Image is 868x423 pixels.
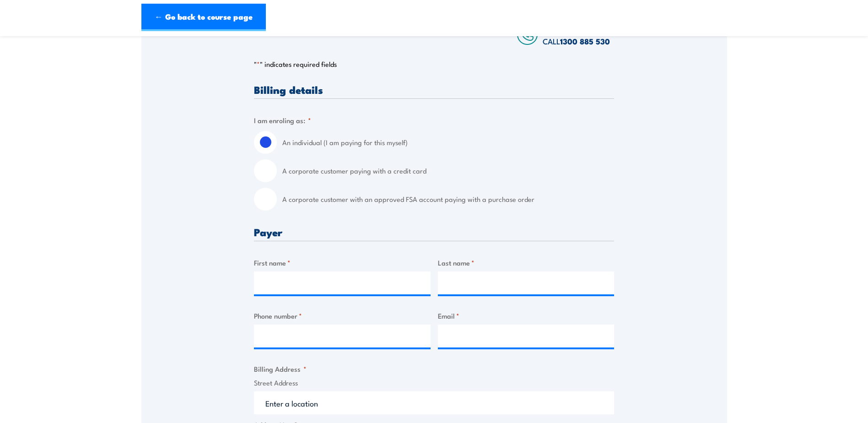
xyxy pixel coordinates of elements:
[438,257,615,268] label: Last name
[282,188,614,211] label: A corporate customer with an approved FSA account paying with a purchase order
[254,310,431,321] label: Phone number
[282,131,614,154] label: An individual (I am paying for this myself)
[543,22,614,47] span: Speak to a specialist CALL
[254,84,614,95] h3: Billing details
[560,35,610,47] a: 1300 885 530
[254,378,614,388] label: Street Address
[254,227,614,237] h3: Payer
[254,257,431,268] label: First name
[141,4,266,31] a: ← Go back to course page
[254,363,307,374] legend: Billing Address
[254,115,311,125] legend: I am enroling as:
[254,60,614,69] p: " " indicates required fields
[254,391,614,414] input: Enter a location
[282,159,614,182] label: A corporate customer paying with a credit card
[438,310,615,321] label: Email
